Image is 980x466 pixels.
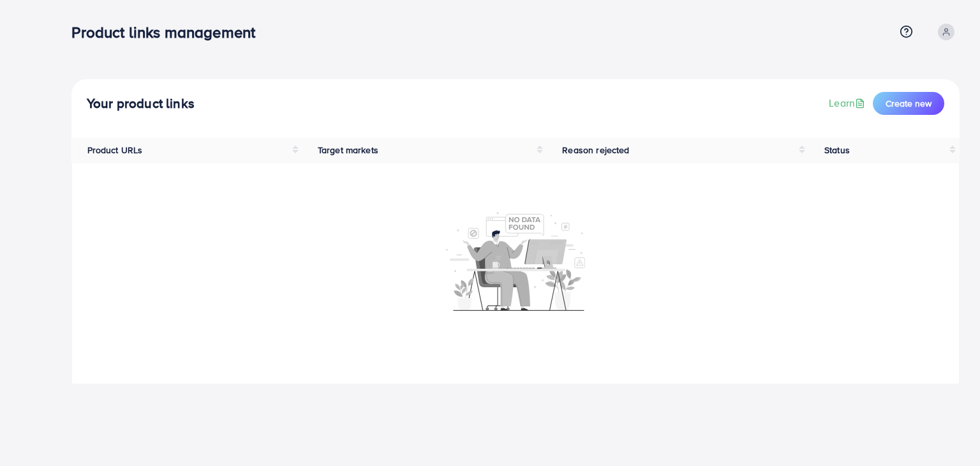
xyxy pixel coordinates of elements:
span: Target markets [318,144,378,156]
button: Create new [873,92,944,115]
h3: Product links management [71,23,265,41]
span: Reason rejected [562,144,629,156]
img: No account [446,211,585,311]
span: Product URLs [87,144,143,156]
span: Create new [886,97,932,110]
a: Learn [829,96,868,110]
span: Status [824,144,850,156]
h4: Your product links [87,96,195,112]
